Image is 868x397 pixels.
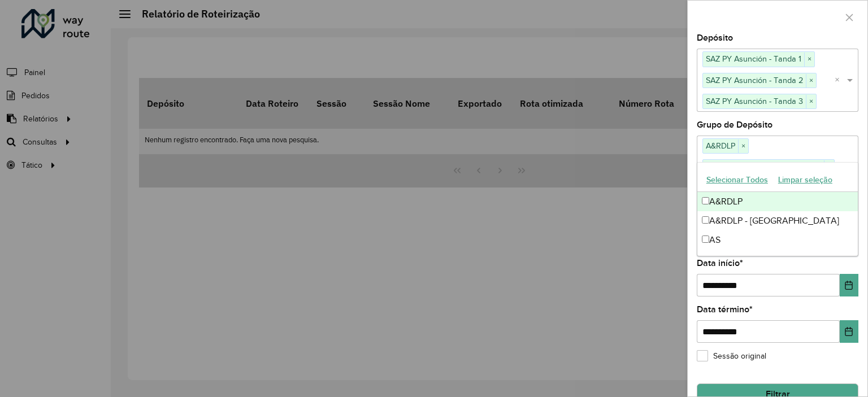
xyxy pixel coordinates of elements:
[824,160,834,174] span: ×
[697,162,858,256] ng-dropdown-panel: Options list
[703,73,806,87] span: SAZ PY Asunción - Tanda 2
[806,74,816,88] span: ×
[697,211,858,230] div: A&RDLP - [GEOGRAPHIC_DATA]
[697,118,772,132] label: Grupo de Depósito
[835,160,844,174] span: Clear all
[697,350,766,362] label: Sessão original
[697,31,733,45] label: Depósito
[697,303,753,316] label: Data término
[738,139,748,153] span: ×
[806,95,816,108] span: ×
[840,274,858,296] button: Choose Date
[697,230,858,250] div: AS
[703,52,804,66] span: SAZ PY Asunción - Tanda 1
[703,160,824,173] span: A&RDLP - [GEOGRAPHIC_DATA]
[703,94,806,108] span: SAZ PY Asunción - Tanda 3
[840,320,858,343] button: Choose Date
[804,53,814,66] span: ×
[697,192,858,211] div: A&RDLP
[703,139,738,152] span: A&RDLP
[697,256,743,270] label: Data início
[773,171,837,189] button: Limpar seleção
[701,171,773,189] button: Selecionar Todos
[835,73,844,87] span: Clear all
